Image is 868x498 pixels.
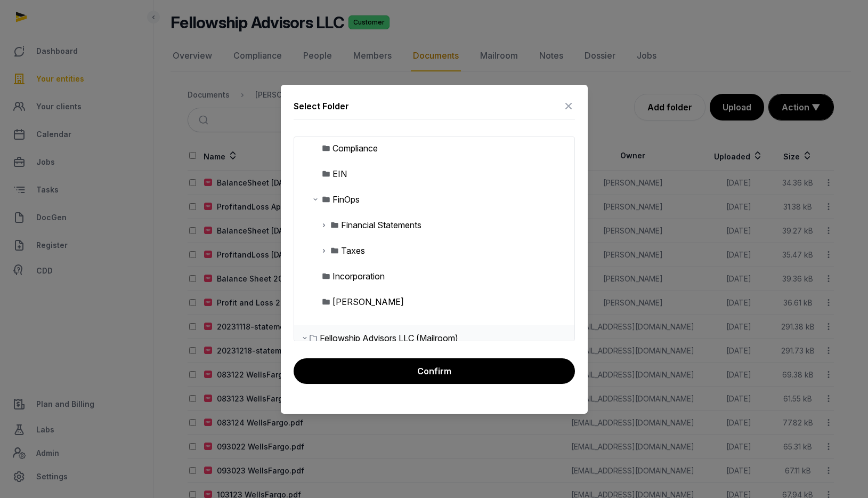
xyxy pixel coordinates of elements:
[341,244,365,257] div: Taxes
[341,219,421,231] div: Financial Statements
[332,142,378,155] div: Compliance
[332,270,385,283] div: Incorporation
[332,193,360,206] div: FinOps
[294,358,575,384] button: Confirm
[320,332,458,344] div: Fellowship Advisors LLC (Mailroom)
[332,295,404,308] div: [PERSON_NAME]
[332,167,347,180] div: EIN
[294,100,349,113] div: Select Folder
